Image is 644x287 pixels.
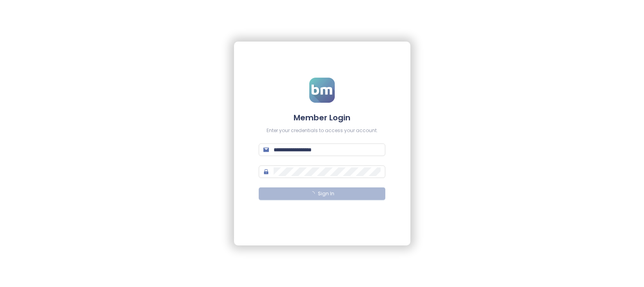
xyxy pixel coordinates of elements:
h4: Member Login [259,112,385,123]
div: Enter your credentials to access your account. [259,127,385,134]
span: lock [263,169,269,174]
span: loading [309,190,316,197]
button: Sign In [259,187,385,200]
span: Sign In [318,190,334,198]
img: logo [309,78,335,103]
span: mail [263,147,269,153]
